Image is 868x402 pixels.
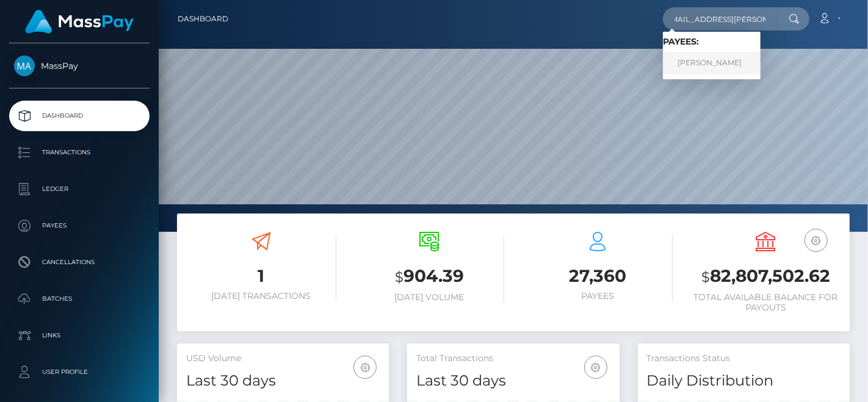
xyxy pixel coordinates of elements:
[647,370,841,392] h4: Daily Distribution
[14,56,35,76] img: MassPay
[14,143,145,162] p: Transactions
[691,264,841,289] h3: 82,807,502.62
[14,180,145,198] p: Ledger
[416,353,610,365] h5: Total Transactions
[663,52,761,74] a: [PERSON_NAME]
[9,320,150,351] a: Links
[14,290,145,308] p: Batches
[186,370,380,392] h4: Last 30 days
[186,353,380,365] h5: USD Volume
[14,107,145,125] p: Dashboard
[701,268,710,285] small: $
[9,101,150,131] a: Dashboard
[9,247,150,278] a: Cancellations
[9,210,150,241] a: Payees
[395,268,403,285] small: $
[14,253,145,271] p: Cancellations
[9,174,150,204] a: Ledger
[186,264,336,288] h3: 1
[14,326,145,345] p: Links
[355,264,505,289] h3: 904.39
[9,284,150,314] a: Batches
[523,291,673,301] h6: Payees
[691,292,841,313] h6: Total Available Balance for Payouts
[663,37,761,47] h6: Payees:
[9,137,150,168] a: Transactions
[416,370,610,392] h4: Last 30 days
[647,353,841,365] h5: Transactions Status
[355,292,505,303] h6: [DATE] Volume
[663,7,778,31] input: Search...
[9,60,150,71] span: MassPay
[186,291,336,301] h6: [DATE] Transactions
[178,6,228,32] a: Dashboard
[25,10,134,34] img: MassPay Logo
[9,357,150,387] a: User Profile
[523,264,673,288] h3: 27,360
[14,363,145,381] p: User Profile
[14,217,145,235] p: Payees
